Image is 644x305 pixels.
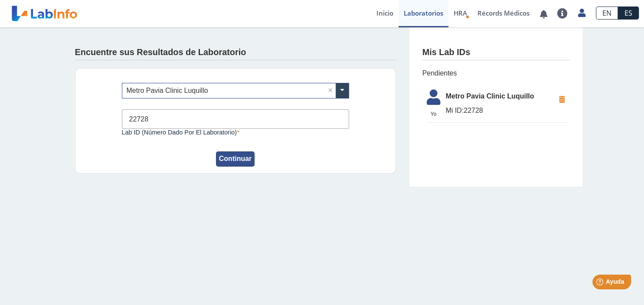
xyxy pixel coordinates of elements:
[422,68,569,79] span: Pendientes
[422,110,446,118] span: Yo
[446,107,464,114] span: Mi ID:
[567,271,634,295] iframe: Help widget launcher
[446,105,555,116] span: 22728
[216,151,255,167] button: Continuar
[618,7,639,20] a: ES
[596,7,618,20] a: EN
[446,91,555,102] span: Metro Pavia Clinic Luquillo
[422,47,471,58] h4: Mis Lab IDs
[454,9,467,17] span: HRA
[328,85,336,96] span: Clear all
[122,129,349,136] label: Lab ID (número dado por el laboratorio)
[75,47,246,58] h4: Encuentre sus Resultados de Laboratorio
